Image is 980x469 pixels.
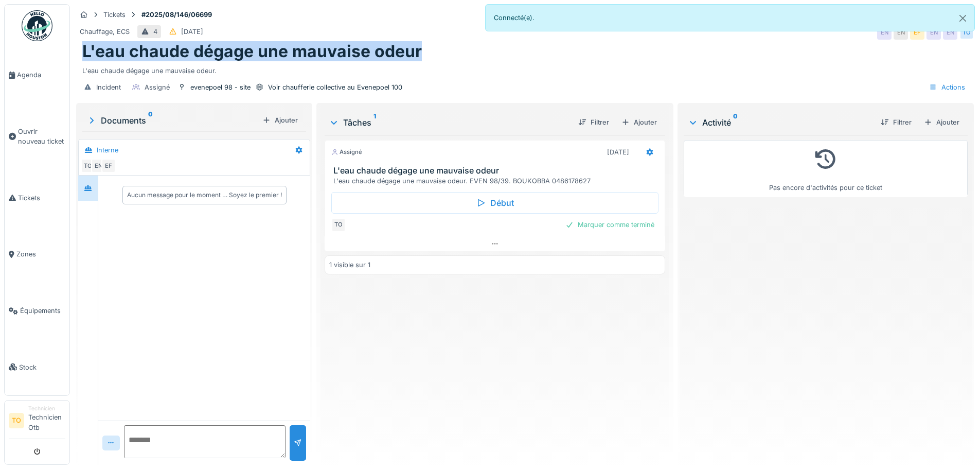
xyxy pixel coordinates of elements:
[81,159,95,173] div: TO
[145,82,170,92] div: Assigné
[329,260,370,270] div: 1 visible sur 1
[333,176,660,186] div: L'eau chaude dégage une mauvaise odeur. EVEN 98/39. BOUKOBBA 0486178627
[5,103,69,170] a: Ouvrir nouveau ticket
[688,116,872,129] div: Activité
[190,82,251,92] div: evenepoel 98 - site
[943,25,957,40] div: EN
[148,114,153,127] sup: 0
[5,226,69,283] a: Zones
[18,127,65,146] span: Ouvrir nouveau ticket
[329,116,569,129] div: Tâches
[910,25,924,40] div: EF
[331,148,362,157] div: Assigné
[561,218,658,232] div: Marquer comme terminé
[333,166,660,176] h3: L'eau chaude dégage une mauvaise odeur
[5,170,69,227] a: Tickets
[97,145,118,155] div: Interne
[258,113,302,127] div: Ajouter
[331,218,346,232] div: TO
[137,10,216,20] strong: #2025/08/146/06699
[9,413,24,428] li: TO
[331,192,658,214] div: Début
[17,70,65,80] span: Agenda
[951,5,974,32] button: Close
[485,4,975,31] div: Connecté(e).
[924,80,970,95] div: Actions
[5,283,69,339] a: Équipements
[19,362,65,372] span: Stock
[9,405,65,439] a: TO TechnicienTechnicien Otb
[20,306,65,316] span: Équipements
[617,115,661,129] div: Ajouter
[268,82,402,92] div: Voir chaufferie collective au Evenepoel 100
[16,249,65,259] span: Zones
[18,193,65,203] span: Tickets
[153,27,157,37] div: 4
[920,115,964,129] div: Ajouter
[28,405,65,412] div: Technicien
[91,159,105,173] div: EN
[607,147,629,157] div: [DATE]
[82,62,968,76] div: L'eau chaude dégage une mauvaise odeur.
[733,116,738,129] sup: 0
[181,27,203,37] div: [DATE]
[5,47,69,103] a: Agenda
[877,25,892,40] div: EN
[103,10,126,20] div: Tickets
[22,10,52,41] img: Badge_color-CXgf-gQk.svg
[127,190,282,200] div: Aucun message pour le moment … Soyez le premier !
[373,116,376,129] sup: 1
[926,25,941,40] div: EN
[894,25,908,40] div: EN
[5,339,69,395] a: Stock
[28,405,65,437] li: Technicien Otb
[80,27,130,37] div: Chauffage, ECS
[86,114,258,127] div: Documents
[82,42,422,61] h1: L'eau chaude dégage une mauvaise odeur
[96,82,121,92] div: Incident
[574,115,613,129] div: Filtrer
[101,159,116,173] div: EF
[690,145,961,193] div: Pas encore d'activités pour ce ticket
[959,25,974,40] div: TO
[877,115,916,129] div: Filtrer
